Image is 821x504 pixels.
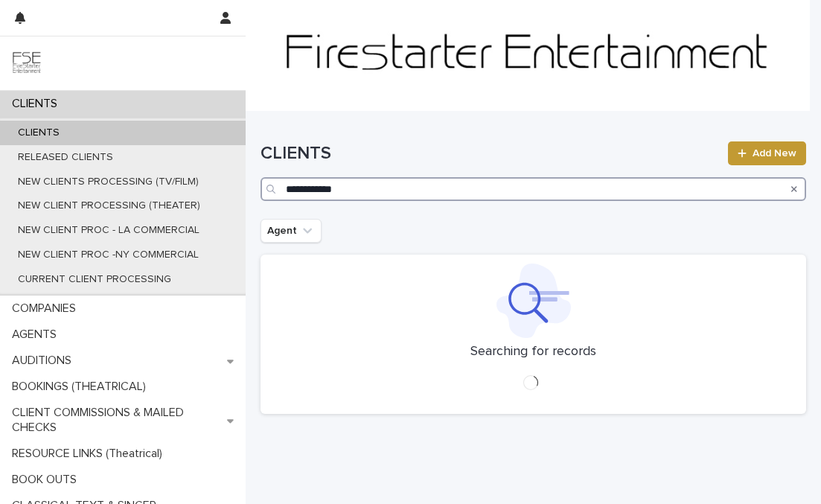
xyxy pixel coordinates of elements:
p: COMPANIES [6,302,88,316]
p: BOOK OUTS [6,473,89,487]
p: NEW CLIENT PROC - LA COMMERCIAL [6,224,211,237]
p: AUDITIONS [6,354,83,368]
p: RELEASED CLIENTS [6,151,125,164]
p: NEW CLIENTS PROCESSING (TV/FILM) [6,176,211,188]
p: BOOKINGS (THEATRICAL) [6,380,158,394]
img: 9JgRvJ3ETPGCJDhvPVA5 [12,48,42,78]
p: NEW CLIENT PROCESSING (THEATER) [6,200,212,212]
h1: CLIENTS [261,143,719,165]
span: Add New [753,148,796,159]
p: NEW CLIENT PROC -NY COMMERCIAL [6,249,211,261]
a: Add New [728,141,806,165]
p: AGENTS [6,328,68,342]
p: CLIENTS [6,127,71,139]
p: RESOURCE LINKS (Theatrical) [6,447,174,461]
button: Agent [261,219,322,243]
p: CLIENTS [6,97,69,111]
input: Search [261,177,806,201]
p: CURRENT CLIENT PROCESSING [6,273,183,286]
p: Searching for records [470,344,596,360]
p: CLIENT COMMISSIONS & MAILED CHECKS [6,406,227,434]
